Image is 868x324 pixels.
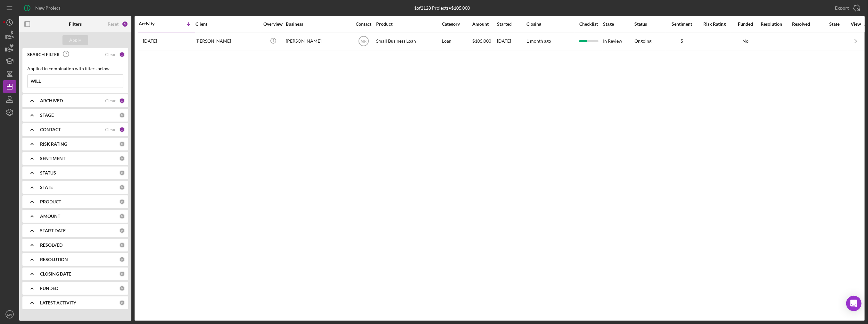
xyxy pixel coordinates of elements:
div: Category [442,21,472,27]
div: 0 [119,228,125,234]
div: [PERSON_NAME] [195,33,260,50]
b: CLOSING DATE [40,271,71,277]
b: RESOLVED [40,243,62,248]
div: Applied in combination with filters below [27,66,123,71]
b: FUNDED [40,286,58,291]
button: New Project [19,2,67,14]
button: Apply [62,35,88,45]
b: STAGE [40,113,54,118]
div: 0 [119,184,125,190]
div: 0 [119,300,125,306]
button: Export [829,2,865,14]
text: MR [7,313,12,316]
b: RESOLUTION [40,257,68,262]
div: 1 [119,127,125,132]
div: In Review [603,33,634,50]
div: 0 [119,112,125,118]
div: Closing [526,21,575,27]
div: 0 [119,170,125,176]
div: Clear [105,98,116,103]
b: CONTACT [40,127,61,132]
div: State [822,21,847,27]
div: 0 [119,242,125,248]
text: MR [360,39,367,44]
div: Loan [442,33,472,50]
div: Checklist [575,21,602,27]
div: Started [497,21,526,27]
div: Ongoing [634,38,651,44]
div: Resolution [761,21,791,27]
div: 1 of 2128 Projects • $105,000 [414,5,470,11]
div: 0 [119,286,125,291]
div: Resolved [792,21,821,27]
b: RISK RATING [40,141,67,147]
div: 0 [119,213,125,219]
div: Risk Rating [699,21,731,27]
div: Sentiment [666,21,698,27]
div: 1 [119,98,125,104]
div: Activity [139,21,167,26]
b: SEARCH FILTER [27,52,60,57]
b: ARCHIVED [40,98,63,103]
div: 0 [119,156,125,161]
div: 5 [666,38,698,44]
div: $105,000 [472,33,496,50]
div: [PERSON_NAME] [286,33,350,50]
div: Overview [261,21,285,27]
b: Filters [69,21,82,27]
div: 0 [119,257,125,262]
time: 1 month ago [526,38,551,44]
button: MR [3,308,16,321]
div: Clear [105,127,116,132]
div: Small Business Loan [376,33,440,50]
div: Product [376,21,440,27]
div: 1 [119,52,125,57]
b: PRODUCT [40,199,61,204]
b: STATE [40,185,53,190]
b: AMOUNT [40,214,60,219]
b: STATUS [40,170,56,175]
div: New Project [35,2,60,14]
b: SENTIMENT [40,156,65,161]
div: [DATE] [497,33,526,50]
div: 0 [119,141,125,147]
time: 2025-06-27 11:09 [143,38,157,44]
div: Contact [351,21,376,27]
b: START DATE [40,228,66,233]
div: Apply [70,35,81,45]
div: No [731,38,760,44]
div: Business [286,21,350,27]
div: 0 [119,271,125,277]
div: Client [195,21,260,27]
div: Reset [108,21,119,27]
div: Open Intercom Messenger [846,296,862,311]
div: 3 [122,21,128,27]
div: View [848,21,864,27]
div: Export [835,2,849,14]
b: LATEST ACTIVITY [40,300,76,305]
div: Status [634,21,665,27]
div: Amount [472,21,496,27]
div: Funded [731,21,760,27]
div: 0 [119,199,125,205]
div: Clear [105,52,116,57]
div: Stage [603,21,634,27]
